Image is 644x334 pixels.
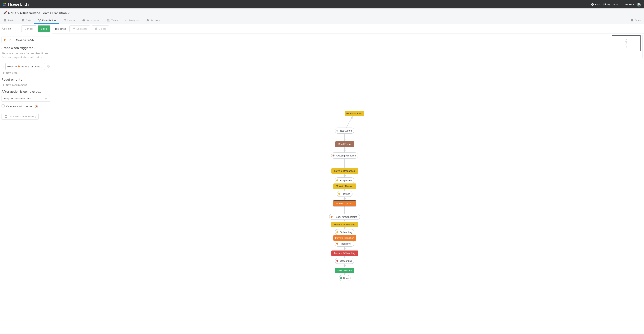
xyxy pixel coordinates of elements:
[60,18,79,24] a: Layout
[92,25,109,32] button: Delete
[2,78,50,81] h2: Requirements
[2,26,11,31] span: Action
[21,25,36,32] button: Cancel
[5,63,45,70] div: Move to
[103,18,121,24] a: Team
[38,18,57,22] span: Flow Builder
[8,11,72,15] span: Altius > Altius Service Teams Transition
[18,18,34,24] a: Data
[55,27,66,31] span: 1 selected
[2,83,27,86] a: New requirement
[34,18,60,24] a: Flow Builder
[17,65,48,68] span: Ready for Onboarding
[6,104,38,109] label: Celebrate with confetti 🎉
[637,3,641,7] img: avatar_8e0a024e-b700-4f9f-aecf-6f1e79dccd3c.png
[143,18,164,24] a: Settings
[38,25,50,32] button: Save
[2,71,18,74] a: New step
[627,18,644,24] a: Docs
[79,18,103,24] a: Automation
[603,2,618,6] a: My Tasks
[4,97,31,100] div: Stay on the same task
[3,1,29,8] img: logo-inverted-e16ddd16eac7371096b0.svg
[2,113,39,120] button: View Execution History
[624,3,636,6] span: AngelList
[121,18,143,24] a: Analytics
[603,3,618,6] span: My Tasks
[3,11,7,15] span: 🚀
[3,18,15,22] span: Tasks
[2,51,50,59] p: Steps are run one after another. If one fails, subsequent steps will not run.
[2,90,42,93] h2: After action is completed...
[69,25,90,32] button: Duplicate
[2,46,50,50] h2: Steps when triggered...
[591,2,600,6] div: Help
